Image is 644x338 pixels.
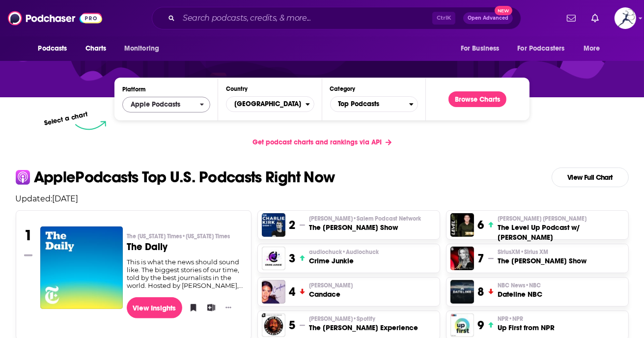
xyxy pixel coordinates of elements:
[353,315,375,322] span: • Spotify
[478,251,484,266] h3: 7
[498,248,548,256] span: SiriusXM
[309,256,379,266] h3: Crime Junkie
[342,249,379,255] span: • Audiochuck
[309,323,418,333] h3: The [PERSON_NAME] Experience
[226,96,314,112] button: Countries
[179,10,432,26] input: Search podcasts, credits, & more...
[450,213,474,237] img: The Level Up Podcast w/ Paul Alex
[122,97,210,113] button: open menu
[498,282,542,299] a: NBC News•NBCDateline NBC
[615,7,636,29] span: Logged in as BloomsburySpecialInterest
[498,315,555,323] p: NPR • NPR
[461,42,500,56] span: For Business
[615,7,636,29] img: User Profile
[289,251,296,266] h3: 3
[31,39,80,58] button: open menu
[520,249,548,255] span: • Sirius XM
[615,7,636,29] button: Show profile menu
[289,218,296,232] h3: 2
[34,169,335,185] p: Apple Podcasts Top U.S. Podcasts Right Now
[478,318,484,333] h3: 9
[127,297,182,318] a: View Insights
[498,282,541,289] span: NBC News
[309,282,353,299] a: [PERSON_NAME]Candace
[468,16,508,21] span: Open Advanced
[478,218,484,232] h3: 6
[127,242,243,252] h3: The Daily
[309,282,353,289] span: [PERSON_NAME]
[44,110,89,127] p: Select a chart
[450,280,474,304] img: Dateline NBC
[498,289,542,299] h3: Dateline NBC
[309,315,418,323] p: Joe Rogan • Spotify
[525,282,541,289] span: • NBC
[16,170,30,184] img: apple Icon
[309,289,353,299] h3: Candace
[262,213,285,237] img: The Charlie Kirk Show
[252,138,382,146] span: Get podcast charts and rankings via API
[309,215,421,223] p: Charlie Kirk • Salem Podcast Network
[309,282,353,289] p: Candace Owens
[122,97,210,113] h2: Platforms
[262,313,285,337] img: The Joe Rogan Experience
[309,248,379,256] p: audiochuck • Audiochuck
[222,303,235,312] button: Show More Button
[117,39,172,58] button: open menu
[498,215,587,223] span: [PERSON_NAME] [PERSON_NAME]
[85,42,107,56] span: Charts
[127,232,243,258] a: The [US_STATE] Times•[US_STATE] TimesThe Daily
[330,96,418,112] button: Categories
[478,284,484,299] h3: 8
[8,194,637,203] p: Updated: [DATE]
[152,7,521,29] div: Search podcasts, credits, & more...
[498,215,624,223] p: Paul Alex Espinoza
[463,12,513,24] button: Open AdvancedNew
[8,9,102,28] img: Podchaser - Follow, Share and Rate Podcasts
[262,247,285,270] img: Crime Junkie
[450,247,474,270] img: The Megyn Kelly Show
[454,39,512,58] button: open menu
[245,130,399,154] a: Get podcast charts and rankings via API
[262,280,285,304] img: Candace
[588,10,603,27] a: Show notifications dropdown
[309,215,421,223] span: [PERSON_NAME]
[309,248,379,256] span: audiochuck
[511,39,579,58] button: open menu
[331,96,409,113] span: Top Podcasts
[584,42,600,56] span: More
[577,39,613,58] button: open menu
[182,233,230,240] span: • [US_STATE] Times
[498,248,587,256] p: SiriusXM • Sirius XM
[498,315,555,333] a: NPR•NPRUp First from NPR
[131,101,180,108] span: Apple Podcasts
[309,315,418,333] a: [PERSON_NAME]•SpotifyThe [PERSON_NAME] Experience
[432,12,455,25] span: Ctrl K
[353,215,421,222] span: • Salem Podcast Network
[498,315,523,323] span: NPR
[24,226,32,244] h3: 1
[309,215,421,232] a: [PERSON_NAME]•Salem Podcast NetworkThe [PERSON_NAME] Show
[448,91,506,107] button: Browse Charts
[498,323,555,333] h3: Up First from NPR
[289,284,296,299] h3: 4
[40,226,123,309] img: The Daily
[450,313,474,337] img: Up First from NPR
[153,30,491,61] p: Up-to-date popularity rankings from the top podcast charts, including Apple Podcasts and Spotify.
[127,232,230,240] span: The [US_STATE] Times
